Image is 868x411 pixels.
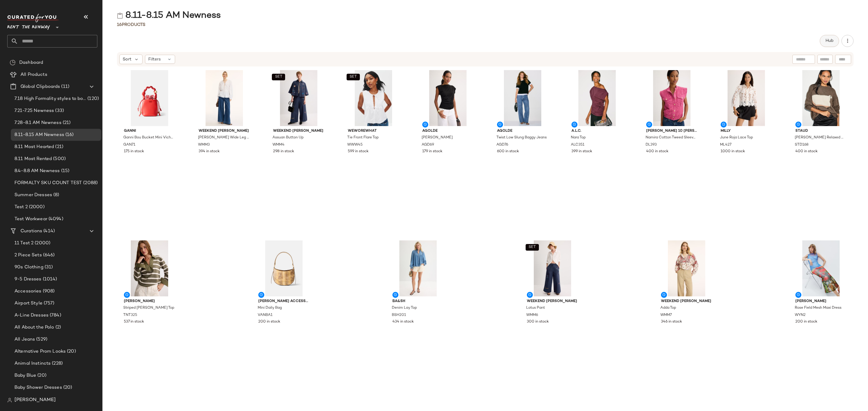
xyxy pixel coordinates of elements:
span: 1000 in stock [721,149,745,154]
span: 179 in stock [422,149,442,154]
span: (2088) [82,180,98,187]
span: (1014) [42,276,57,283]
span: 2 Piece Sets [14,252,42,259]
span: All Products [20,71,47,78]
span: Alternative Prom Looks [14,348,66,355]
span: (20) [66,348,76,355]
span: [PERSON_NAME] [124,299,175,304]
img: WYN2.jpg [791,240,851,296]
span: All Jeans [14,336,35,343]
span: Assuan Button Up [272,135,303,141]
span: (33) [54,107,64,114]
span: Baby Blue [14,372,36,379]
span: 399 in stock [571,149,592,154]
span: (228) [51,360,63,367]
span: SET [275,75,282,79]
span: STD168 [795,142,809,148]
span: (31) [43,264,53,271]
span: 394 in stock [199,149,220,154]
span: WMM3 [198,142,210,148]
span: (500) [52,156,66,162]
span: 200 in stock [258,319,280,325]
span: June Roja Lace Top [720,135,753,141]
span: WMM7 [660,313,672,318]
span: (120) [86,95,99,102]
div: 8.11-8.15 AM Newness [117,10,221,22]
span: (908) [42,288,55,295]
span: Animal Instincts [14,360,51,367]
button: SET [272,74,285,80]
span: Staud [795,128,847,134]
span: BSH201 [392,313,406,318]
span: AGOLDE [497,128,548,134]
button: SET [526,244,539,251]
img: svg%3e [7,398,12,403]
span: Weekend [PERSON_NAME] [527,299,578,304]
span: [PERSON_NAME] Wide Leg Jeans [198,135,249,141]
img: svg%3e [10,60,16,66]
span: Rent the Runway [7,20,50,31]
span: (784) [49,312,61,319]
span: Test Workwear [14,216,47,223]
button: SET [347,74,360,80]
span: (757) [42,300,55,307]
img: VANBA1.jpg [253,240,314,296]
span: 9-5 Dresses [14,276,42,283]
span: Baby Shower Dresses [14,384,62,391]
span: (4094) [47,216,63,223]
span: 400 in stock [795,149,818,154]
span: WWW45 [347,142,363,148]
span: 346 in stock [661,319,682,325]
span: ML427 [720,142,731,148]
img: WMM6.jpg [522,240,583,296]
span: Mini Daily Bag [258,305,282,311]
span: 7.18 High Formality styles to boost [14,95,86,102]
span: Filters [148,56,161,63]
img: ALC351.jpg [567,70,627,126]
span: 298 in stock [273,149,294,154]
span: 8.11 Most Hearted [14,144,54,150]
img: WMM4.jpg [268,70,329,126]
img: cfy_white_logo.C9jOOHJF.svg [7,14,58,22]
span: 434 in stock [392,319,414,325]
img: WMM3.jpg [194,70,255,126]
span: Milly [721,128,772,134]
span: [PERSON_NAME] [795,299,847,304]
span: Weekend [PERSON_NAME] [661,299,712,304]
span: AGD69 [422,142,434,148]
span: (15) [60,168,70,175]
span: A.L.C. [571,128,623,134]
span: WMM4 [272,142,285,148]
span: (2000) [33,240,50,247]
span: Denim Lay Top [392,305,417,311]
span: 175 in stock [124,149,144,154]
span: (414) [42,228,55,235]
span: Airport Style [14,300,42,307]
span: Weekend [PERSON_NAME] [273,128,324,134]
span: TNT325 [123,313,137,318]
span: VANBA1 [258,313,272,318]
img: BSH201.jpg [388,240,448,296]
span: GANNI [124,128,175,134]
span: Global Clipboards [20,83,60,90]
span: [PERSON_NAME] 10 [PERSON_NAME] [646,128,697,134]
img: WMM7.jpg [656,240,717,296]
span: 8.11-8.15 AM Newness [14,131,64,138]
span: [PERSON_NAME] Accessories [258,299,310,304]
span: (20) [36,372,46,379]
span: Striped [PERSON_NAME] Top [123,305,174,311]
span: WEWOREWHAT [348,128,399,134]
span: [PERSON_NAME] Relaxed Crew Sweater [795,135,846,141]
span: A-Line Dresses [14,312,49,319]
span: (20) [62,384,72,391]
span: 300 in stock [527,319,549,325]
span: Accessories [14,288,42,295]
span: (529) [35,336,47,343]
span: (2) [54,324,61,331]
span: Weekend [PERSON_NAME] [199,128,250,134]
span: Tie Front Flare Top [347,135,379,141]
span: (16) [64,131,74,138]
span: (11) [60,83,69,90]
span: Namira Cotton Tweed Sleeveless Jacket [646,135,697,141]
span: (21) [61,119,71,126]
